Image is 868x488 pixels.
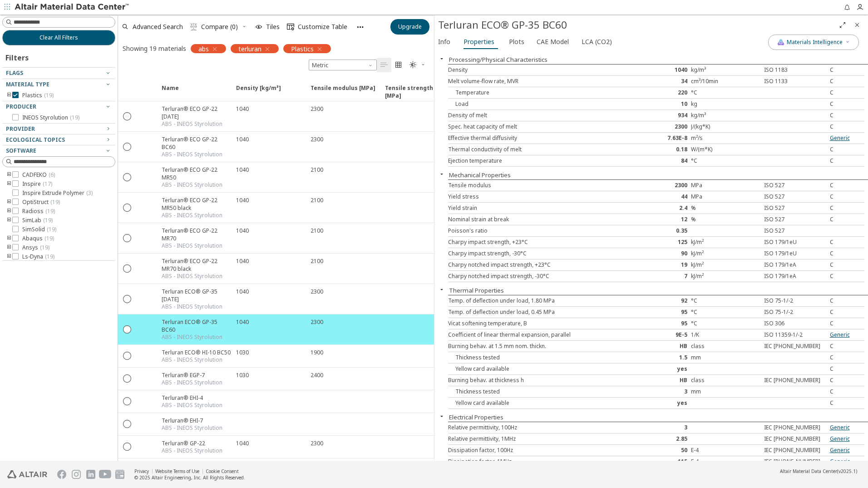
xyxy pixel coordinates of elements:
div: ISO 179/1eU [760,239,830,246]
div: 90 [621,250,691,257]
span: ( 17 ) [43,180,52,188]
div: C [830,261,864,269]
span: Tensile strength [MPa] [380,84,454,100]
span: Tensile strength [MPa] [385,84,450,100]
div: class [691,343,760,350]
div: 2100 [311,166,323,174]
span: ( 19 ) [44,234,54,242]
span: ( 3 ) [86,189,93,197]
div: Tensile modulus [448,182,621,189]
div: Effective thermal diffusivity [448,134,621,142]
span: LCA (CO2) [582,35,612,49]
div: Charpy notched impact strength, -30°C [448,273,621,280]
div: C [830,193,864,200]
div: kg [691,100,760,108]
span: Tensile modulus [MPa] [305,84,380,100]
div: Dissipation factor, 1MHz [448,458,621,465]
span: CAE Model [537,35,569,49]
span: Inspire Extrude Polymer [22,189,93,197]
div: 1040 [236,196,249,204]
i: toogle group [6,180,12,188]
div: ABS - INEOS Styrolution [162,151,231,158]
div: m²/s [691,134,760,142]
div: 1040 [236,166,249,174]
i: toogle group [6,244,12,251]
button: Full Screen [835,18,850,32]
div: ISO 179/1eU [760,250,830,257]
div: ABS - INEOS Styrolution [162,273,231,280]
span: SimLab [22,217,53,224]
div: E-4 [691,447,760,454]
div: C [830,343,864,350]
i:  [409,61,417,69]
i: toogle group [6,235,12,242]
div: °C [691,157,760,164]
span: ( 6 ) [49,171,55,179]
div: 92 [621,297,691,304]
div: C [830,157,864,164]
i:  [395,61,402,69]
div: °C [691,320,760,327]
img: Altair Material Data Center [15,3,130,12]
div: Terluran® ECO GP-22 BC60 [162,135,231,151]
div: E-4 [691,458,760,465]
div: ABS - INEOS Styrolution [162,424,222,432]
span: Yellow card available [448,399,509,407]
div: Spec. heat capacity of melt [448,123,621,130]
div: 2300 [311,135,323,143]
div: Yield strain [448,204,621,212]
div: % [691,216,760,223]
div: ABS - INEOS Styrolution [162,334,231,341]
span: Plastics [291,45,314,53]
a: Website Terms of Use [155,468,199,474]
div: C [830,388,864,395]
span: ( 19 ) [40,244,49,251]
div: 3 [621,388,691,395]
a: Generic [830,435,850,443]
div: Poisson's ratio [448,227,621,234]
div: Temp. of deflection under load, 1.80 MPa [448,297,621,304]
div: 2300 [311,318,323,326]
div: J/(kg*K) [691,123,760,130]
div: ISO 75-1/-2 [760,309,830,316]
div: ABS - INEOS Styrolution [162,120,231,128]
div: IEC [PHONE_NUMBER] [760,377,830,384]
button: Close [434,55,449,62]
div: % [691,204,760,212]
span: Name [156,84,231,100]
button: Upgrade [390,19,429,35]
span: Yellow card available [448,365,509,373]
div: 10 [621,100,691,108]
i: toogle group [6,208,12,215]
div: 2.85 [621,435,691,443]
span: ( 19 ) [44,91,54,99]
span: Compare (0) [201,24,238,30]
div: Charpy notched impact strength, +23°C [448,261,621,269]
a: Generic [830,134,850,142]
button: Material Type [2,79,115,90]
span: ( 19 ) [47,225,56,233]
div: C [830,365,864,373]
div: C [830,204,864,212]
i:  [287,23,294,30]
span: ( 19 ) [43,216,53,224]
a: Privacy [134,468,149,474]
div: 50 [621,447,691,454]
div: 7 [621,273,691,280]
div: 2300 [311,105,323,113]
span: Materials Intelligence [787,39,843,46]
div: 95 [621,320,691,327]
span: INEOS Styrolution [22,114,79,121]
i: toogle group [6,217,12,224]
div: °C [691,89,760,96]
span: Tiles [266,24,280,30]
div: MPa [691,182,760,189]
div: 84 [621,157,691,164]
div: Unit System [309,60,377,70]
div: 1040 [236,105,249,113]
div: Density of melt [448,112,621,119]
div: C [830,309,864,316]
div: ABS - INEOS Styrolution [162,447,222,454]
i: toogle group [6,199,12,206]
span: terluran [238,45,261,53]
